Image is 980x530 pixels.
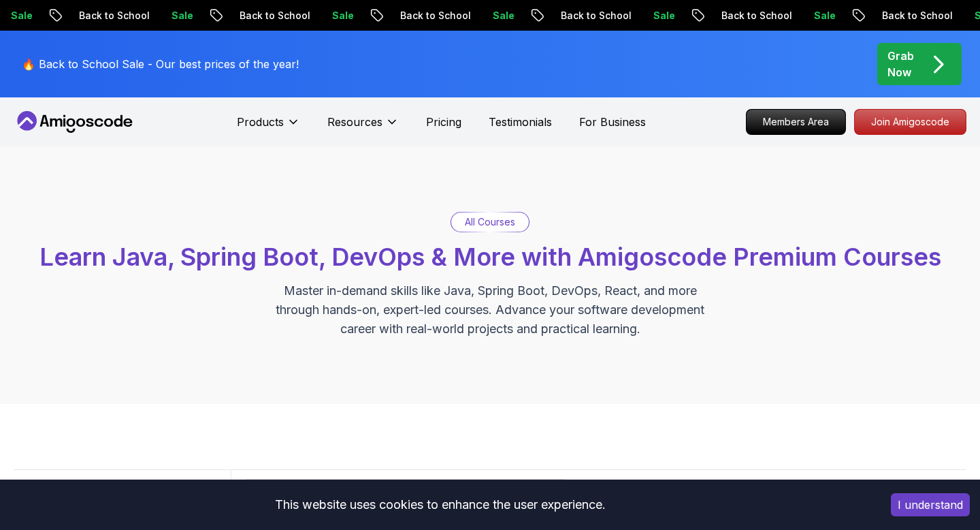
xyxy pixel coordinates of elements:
[579,114,646,130] a: For Business
[887,48,914,80] p: Grab Now
[746,109,846,135] a: Members Area
[891,493,970,516] button: Accept cookies
[854,109,966,135] a: Join Amigoscode
[237,114,300,141] button: Products
[855,110,966,134] p: Join Amigoscode
[229,9,321,22] p: Back to School
[550,9,642,22] p: Back to School
[389,9,482,22] p: Back to School
[482,9,525,22] p: Sale
[747,110,845,134] p: Members Area
[161,9,204,22] p: Sale
[237,114,284,130] p: Products
[68,9,161,22] p: Back to School
[327,114,399,141] button: Resources
[327,114,382,130] p: Resources
[426,114,461,130] a: Pricing
[489,114,552,130] a: Testimonials
[465,215,515,229] p: All Courses
[871,9,964,22] p: Back to School
[321,9,365,22] p: Sale
[710,9,803,22] p: Back to School
[22,56,299,72] p: 🔥 Back to School Sale - Our best prices of the year!
[261,281,719,339] p: Master in-demand skills like Java, Spring Boot, DevOps, React, and more through hands-on, expert-...
[10,490,870,520] div: This website uses cookies to enhance the user experience.
[803,9,847,22] p: Sale
[39,242,941,272] span: Learn Java, Spring Boot, DevOps & More with Amigoscode Premium Courses
[642,9,686,22] p: Sale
